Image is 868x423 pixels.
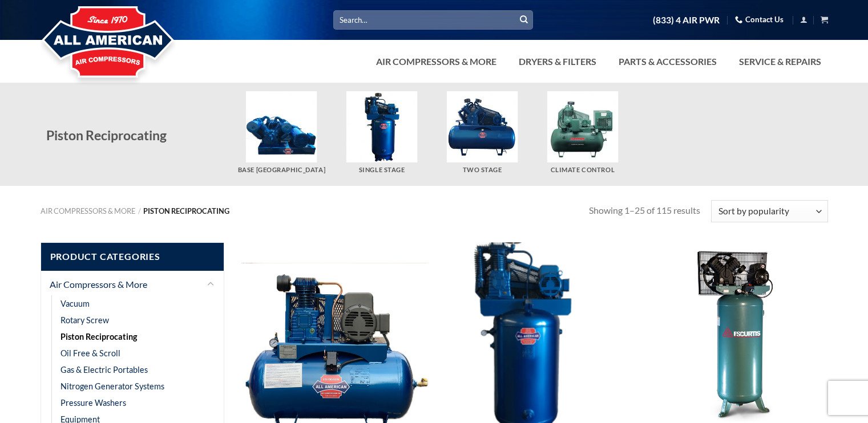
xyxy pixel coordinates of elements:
[60,378,164,394] a: Nitrogen Generator Systems
[46,127,167,143] span: Piston Reciprocating
[206,278,215,291] button: Toggle
[237,166,326,174] h5: Base [GEOGRAPHIC_DATA]
[246,91,317,162] img: Base Mount Pistons
[653,10,720,30] a: (833) 4 AIR PWR
[138,206,141,215] span: /
[337,166,426,174] h5: Single Stage
[346,91,418,162] img: Single Stage
[735,11,784,29] a: Contact Us
[438,166,527,174] h5: Two Stage
[711,200,827,222] select: Shop order
[60,312,109,328] a: Rotary Screw
[41,243,224,271] span: Product Categories
[369,50,503,73] a: Air Compressors & More
[60,328,137,345] a: Piston Reciprocating
[515,11,532,29] button: Submit
[60,295,90,312] a: Vacuum
[447,91,518,162] img: Two Stage
[800,13,808,27] a: Login
[732,50,828,73] a: Service & Repairs
[337,91,426,174] a: Visit product category Single Stage
[60,345,120,361] a: Oil Free & Scroll
[50,274,204,295] a: Air Compressors & More
[60,394,126,411] a: Pressure Washers
[60,361,148,378] a: Gas & Electric Portables
[438,91,527,174] a: Visit product category Two Stage
[333,10,533,29] input: Search…
[41,206,135,215] a: Air Compressors & More
[612,50,724,73] a: Parts & Accessories
[237,91,326,174] a: Visit product category Base Mount Pistons
[512,50,603,73] a: Dryers & Filters
[538,166,627,174] h5: Climate Control
[589,203,700,218] p: Showing 1–25 of 115 results
[538,91,627,174] a: Visit product category Climate Control
[41,207,590,215] nav: Piston Reciprocating
[547,91,618,162] img: Climate Control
